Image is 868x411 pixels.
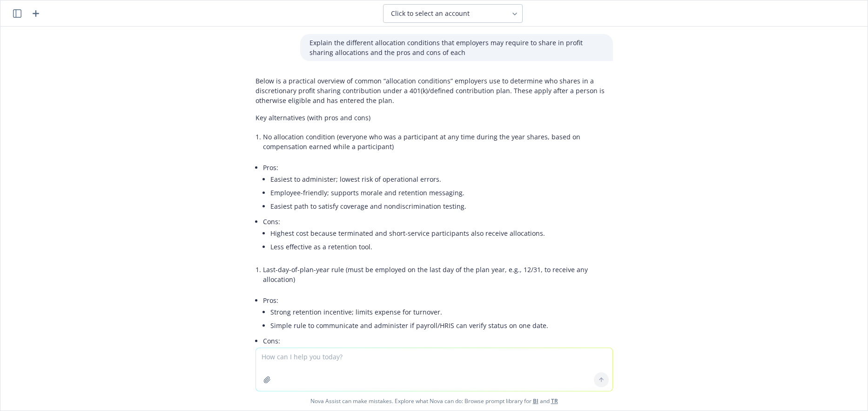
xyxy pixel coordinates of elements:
li: Less effective as a retention tool. [270,240,613,253]
li: Pros: [263,294,613,334]
span: Nova Assist can make mistakes. Explore what Nova can do: Browse prompt library for and [4,391,864,411]
li: Strong retention incentive; limits expense for turnover. [270,305,613,319]
li: Highest cost because terminated and short-service participants also receive allocations. [270,226,613,240]
li: Employee-friendly; supports morale and retention messaging. [270,186,613,199]
button: Click to select an account [383,4,523,23]
span: Click to select an account [391,9,470,18]
li: No allocation condition (everyone who was a participant at any time during the year shares, based... [263,130,613,153]
li: Last-day-of-plan-year rule (must be employed on the last day of the plan year, e.g., 12/31, to re... [263,263,613,286]
p: Key alternatives (with pros and cons) [256,113,613,123]
li: Can feel punitive to mid‑year terminations, including involuntary layoffs. [270,346,613,359]
a: BI [533,397,538,405]
li: Cons: [263,215,613,255]
li: Easiest path to satisfy coverage and nondiscrimination testing. [270,199,613,213]
li: Pros: [263,161,613,215]
a: TR [551,397,558,405]
li: Easiest to administer; lowest risk of operational errors. [270,172,613,186]
p: Below is a practical overview of common “allocation conditions” employers use to determine who sh... [256,76,613,105]
p: Explain the different allocation conditions that employers may require to share in profit sharing... [310,38,604,57]
li: Cons: [263,334,613,388]
li: Simple rule to communicate and administer if payroll/HRIS can verify status on one date. [270,319,613,332]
